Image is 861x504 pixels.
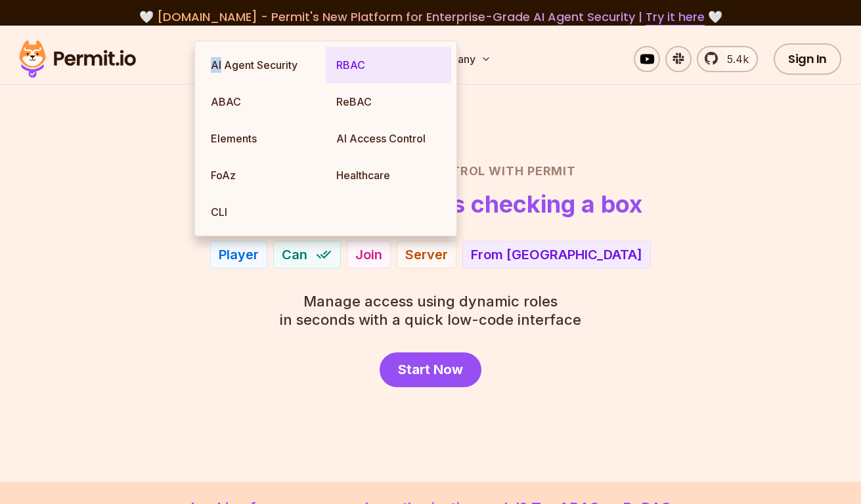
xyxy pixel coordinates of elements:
[32,8,829,26] div: 🤍 🤍
[200,194,326,230] a: CLI
[719,51,749,67] span: 5.4k
[200,47,326,83] a: AI Agent Security
[200,120,326,157] a: Elements
[326,120,451,157] a: AI Access Control
[157,9,705,25] span: [DOMAIN_NAME] - Permit's New Platform for Enterprise-Grade AI Agent Security |
[405,245,448,264] div: Server
[219,245,259,264] div: Player
[471,245,642,264] div: From [GEOGRAPHIC_DATA]
[326,47,451,83] a: RBAC
[282,245,307,264] span: Can
[32,162,829,180] h2: Role Based Access Control
[326,157,451,194] a: Healthcare
[489,162,576,180] span: with Permit
[398,360,463,379] span: Start Now
[200,83,326,120] a: ABAC
[200,157,326,194] a: FoAz
[422,46,497,72] button: Company
[13,37,142,81] img: Permit logo
[280,292,581,329] p: in seconds with a quick low-code interface
[280,292,581,310] span: Manage access using dynamic roles
[380,352,481,387] a: Start Now
[774,43,841,75] a: Sign In
[326,83,451,120] a: ReBAC
[646,9,705,26] a: Try it here
[697,46,758,72] a: 5.4k
[355,245,382,264] div: Join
